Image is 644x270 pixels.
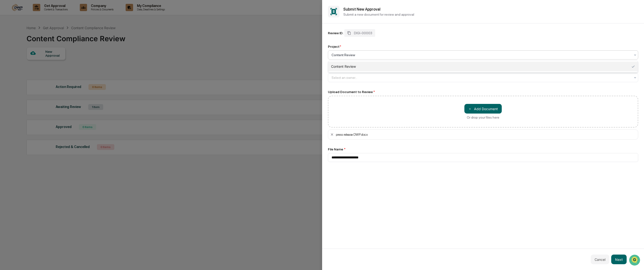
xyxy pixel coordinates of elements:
[467,115,499,119] div: Or drop your files here
[464,104,502,114] button: Or drop your files here
[33,59,62,67] a: 🗄️Attestations
[40,61,60,66] span: Attestations
[48,82,58,85] span: Pylon
[5,10,88,18] p: How can we help?
[10,70,30,75] span: Data Lookup
[3,68,32,77] a: 🔎Data Lookup
[1,2,12,10] img: f2157a4c-a0d3-4daa-907e-bb6f0de503a5-1751232295721
[1,1,12,12] button: Open customer support
[336,133,636,136] div: press release DWP.docx
[328,31,343,35] div: Review ID:
[5,70,9,74] div: 🔎
[611,255,627,264] button: Next
[328,90,638,94] div: Upload Document to Review
[5,37,14,46] img: 1746055101610-c473b297-6a78-478c-a979-82029cc54cd1
[591,255,609,264] button: Cancel
[10,61,31,66] span: Preclearance
[16,37,79,42] div: Start new chat
[328,147,638,151] div: File Name
[354,31,372,35] span: DIGI-00003
[3,59,33,67] a: 🖐️Preclearance
[343,7,638,12] h2: Submit New Approval
[82,38,88,44] button: Start new chat
[35,61,39,65] div: 🗄️
[16,42,61,46] div: We're available if you need us!
[468,107,472,111] span: ＋
[328,62,638,71] div: Content Review
[343,13,638,16] p: Submit a new document for review and approval
[5,61,9,65] div: 🖐️
[34,81,58,85] a: Powered byPylon
[328,45,341,48] div: Project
